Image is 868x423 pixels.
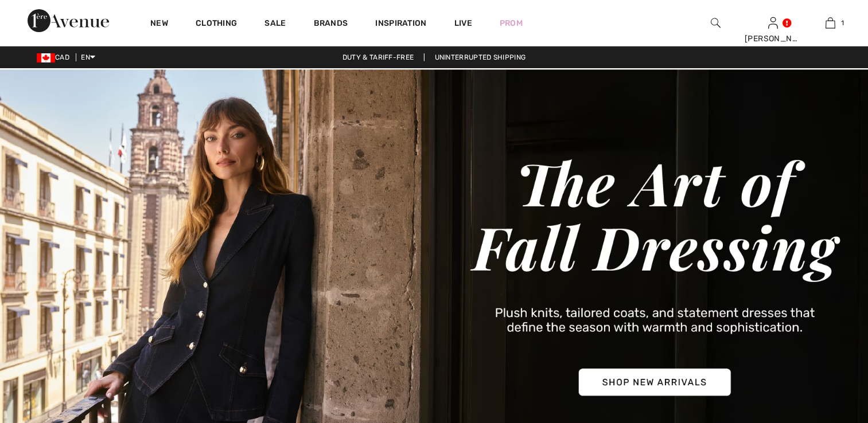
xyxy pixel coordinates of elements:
span: CAD [37,53,74,61]
a: Brands [314,18,348,30]
a: Sale [264,18,286,30]
img: Canadian Dollar [37,53,55,62]
span: Inspiration [375,18,426,30]
img: search the website [711,16,721,30]
a: Live [454,17,472,29]
a: Sign In [768,17,778,28]
a: Clothing [196,18,237,30]
img: My Info [768,16,778,30]
img: 1ère Avenue [28,9,109,32]
a: 1 [802,16,858,30]
span: 1 [841,18,844,28]
div: [PERSON_NAME] [745,33,801,45]
a: New [150,18,168,30]
span: EN [81,53,95,61]
img: My Bag [826,16,835,30]
a: Prom [500,17,523,29]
